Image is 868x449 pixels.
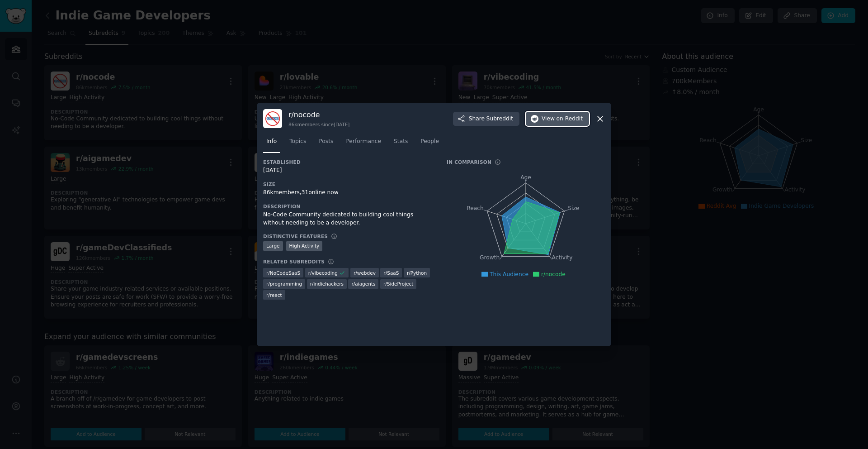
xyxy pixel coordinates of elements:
[447,159,491,165] h3: In Comparison
[263,134,280,153] a: Info
[351,281,375,287] span: r/ aiagents
[383,281,414,287] span: r/ SideProject
[552,255,573,261] tspan: Activity
[420,138,439,146] span: People
[319,138,333,146] span: Posts
[266,138,277,146] span: Info
[417,134,442,153] a: People
[542,115,583,123] span: View
[263,181,434,187] h3: Size
[263,167,434,175] div: [DATE]
[288,110,349,119] h3: r/ nocode
[568,205,579,211] tspan: Size
[266,270,300,276] span: r/ NoCodeSaaS
[263,189,434,197] div: 86k members, 31 online now
[343,134,384,153] a: Performance
[354,270,376,276] span: r/ webdev
[490,271,528,277] span: This Audience
[288,121,349,128] div: 86k members since [DATE]
[286,241,323,251] div: High Activity
[453,112,519,126] button: ShareSubreddit
[469,115,513,123] span: Share
[266,281,302,287] span: r/ programming
[308,270,338,276] span: r/ vibecoding
[266,292,282,298] span: r/ react
[480,255,500,261] tspan: Growth
[520,174,531,181] tspan: Age
[383,270,399,276] span: r/ SaaS
[486,115,513,123] span: Subreddit
[263,211,434,227] div: No-Code Community dedicated to building cool things without needing to be a developer.
[263,203,434,210] h3: Description
[391,134,411,153] a: Stats
[346,138,381,146] span: Performance
[263,258,325,265] h3: Related Subreddits
[289,138,306,146] span: Topics
[263,159,434,165] h3: Established
[557,115,583,123] span: on Reddit
[263,233,328,239] h3: Distinctive Features
[394,138,408,146] span: Stats
[316,134,336,153] a: Posts
[263,109,282,128] img: nocode
[407,270,427,276] span: r/ Python
[286,134,309,153] a: Topics
[526,112,589,126] button: Viewon Reddit
[310,281,344,287] span: r/ indiehackers
[467,205,484,211] tspan: Reach
[263,241,283,251] div: Large
[541,271,566,277] span: r/nocode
